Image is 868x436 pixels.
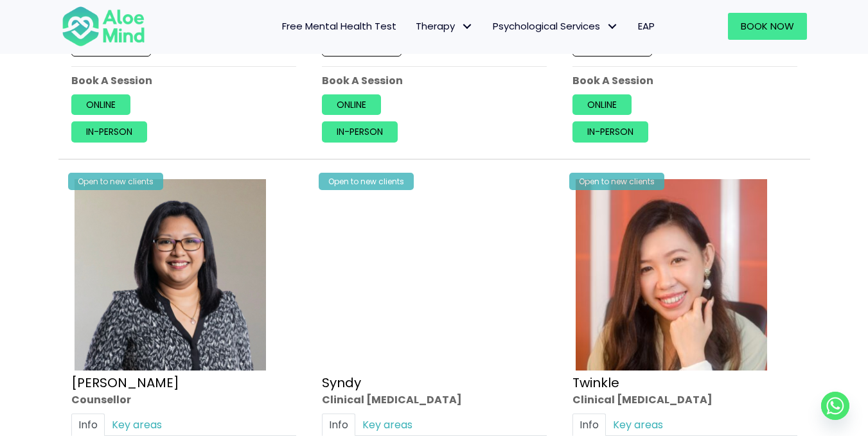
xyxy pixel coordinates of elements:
div: Open to new clients [319,173,414,190]
p: Book A Session [71,73,296,88]
a: Twinkle [572,373,619,391]
a: Info [572,413,606,435]
img: twinkle_cropped-300×300 [576,179,767,371]
a: In-person [572,121,648,142]
div: Open to new clients [68,173,163,190]
a: Online [71,94,130,115]
a: Online [572,94,632,115]
span: Book Now [741,19,794,33]
img: Sabrina [75,179,266,371]
a: TherapyTherapy: submenu [406,13,483,40]
img: Aloe mind Logo [62,5,145,48]
nav: Menu [162,13,664,40]
a: Info [71,413,105,435]
a: Syndy [322,373,361,391]
a: EAP [628,13,664,40]
a: Free Mental Health Test [272,13,406,40]
a: In-person [71,121,147,142]
a: Book Now [728,13,807,40]
p: Book A Session [572,73,797,88]
a: In-person [322,121,398,142]
a: Info [322,413,355,435]
a: Online [322,94,381,115]
span: Therapy: submenu [458,17,477,36]
div: Clinical [MEDICAL_DATA] [322,392,547,406]
a: Psychological ServicesPsychological Services: submenu [483,13,628,40]
span: Free Mental Health Test [282,19,396,33]
a: Whatsapp [821,392,849,420]
span: Psychological Services [493,19,619,33]
p: Book A Session [322,73,547,88]
span: Psychological Services: submenu [603,17,622,36]
a: Key areas [105,413,169,435]
img: Syndy [325,179,517,371]
span: Therapy [416,19,474,33]
div: Clinical [MEDICAL_DATA] [572,392,797,406]
a: Key areas [355,413,420,435]
a: [PERSON_NAME] [71,373,179,391]
span: EAP [638,19,655,33]
div: Open to new clients [569,173,664,190]
div: Counsellor [71,392,296,406]
a: Key areas [606,413,670,435]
